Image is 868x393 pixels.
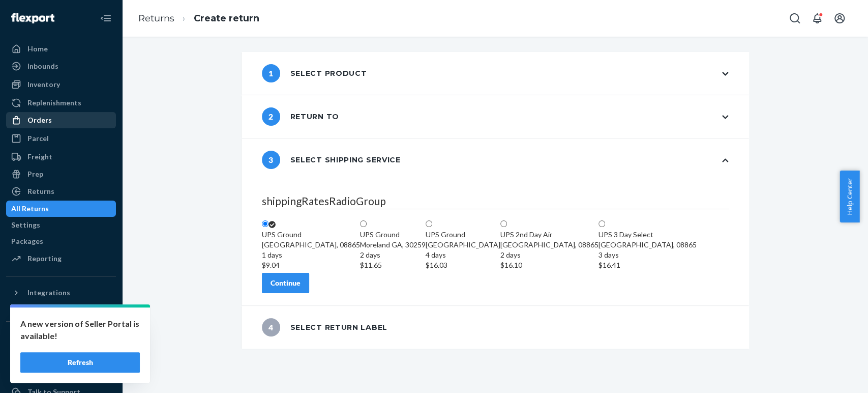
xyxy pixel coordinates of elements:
[6,367,116,383] a: Settings
[426,230,500,240] div: UPS Ground
[11,204,49,214] div: All Returns
[6,41,116,57] a: Home
[194,13,259,24] a: Create return
[27,133,49,144] div: Parcel
[6,350,116,362] a: Add Fast Tag
[138,13,174,24] a: Returns
[6,183,116,200] a: Returns
[360,220,367,227] input: UPS GroundMoreland GA, 302592 days$11.65
[6,233,116,249] a: Packages
[262,250,360,260] div: 1 days
[360,230,426,240] div: UPS Ground
[500,220,507,227] input: UPS 2nd Day Air[GEOGRAPHIC_DATA], 088652 days$16.10
[27,254,62,264] div: Reporting
[11,236,43,246] div: Packages
[27,169,43,179] div: Prep
[598,220,605,227] input: UPS 3 Day Select[GEOGRAPHIC_DATA], 088653 days$16.41
[6,112,116,128] a: Orders
[785,8,805,29] button: Open Search Box
[6,130,116,147] a: Parcel
[130,4,267,34] ol: breadcrumbs
[6,250,116,267] a: Reporting
[27,44,48,54] div: Home
[20,318,140,342] p: A new version of Seller Portal is available!
[96,8,116,29] button: Close Navigation
[500,230,598,240] div: UPS 2nd Day Air
[262,220,268,227] input: UPS Ground[GEOGRAPHIC_DATA], 088651 days$9.04
[840,171,859,222] button: Help Center
[262,107,280,126] span: 2
[262,240,360,270] div: [GEOGRAPHIC_DATA], 08865
[598,250,697,260] div: 3 days
[27,288,70,298] div: Integrations
[27,115,52,125] div: Orders
[6,95,116,111] a: Replenishments
[500,240,598,270] div: [GEOGRAPHIC_DATA], 08865
[598,240,697,270] div: [GEOGRAPHIC_DATA], 08865
[500,260,598,270] div: $16.10
[262,273,309,293] button: Continue
[262,151,401,169] div: Select shipping service
[6,76,116,93] a: Inventory
[6,149,116,165] a: Freight
[360,240,426,270] div: Moreland GA, 30259
[262,230,360,240] div: UPS Ground
[598,230,697,240] div: UPS 3 Day Select
[6,201,116,217] a: All Returns
[262,64,280,82] span: 1
[27,61,58,71] div: Inbounds
[262,107,339,126] div: Return to
[262,64,367,82] div: Select product
[6,58,116,74] a: Inbounds
[27,98,81,108] div: Replenishments
[426,260,500,270] div: $16.03
[262,151,280,169] span: 3
[11,220,40,230] div: Settings
[262,193,729,209] legend: shippingRatesRadioGroup
[426,220,432,227] input: UPS Ground[GEOGRAPHIC_DATA]4 days$16.03
[11,13,54,23] img: Flexport logo
[6,285,116,301] button: Integrations
[262,318,387,336] div: Select return label
[27,152,52,162] div: Freight
[6,217,116,233] a: Settings
[27,186,54,196] div: Returns
[262,260,360,270] div: $9.04
[426,250,500,260] div: 4 days
[271,278,301,288] div: Continue
[426,240,500,270] div: [GEOGRAPHIC_DATA]
[829,8,850,29] button: Open account menu
[27,79,60,90] div: Inventory
[500,250,598,260] div: 2 days
[807,8,827,29] button: Open notifications
[360,260,426,270] div: $11.65
[262,318,280,336] span: 4
[20,352,140,373] button: Refresh
[598,260,697,270] div: $16.41
[6,305,116,317] a: Add Integration
[6,166,116,182] a: Prep
[360,250,426,260] div: 2 days
[6,330,116,346] button: Fast Tags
